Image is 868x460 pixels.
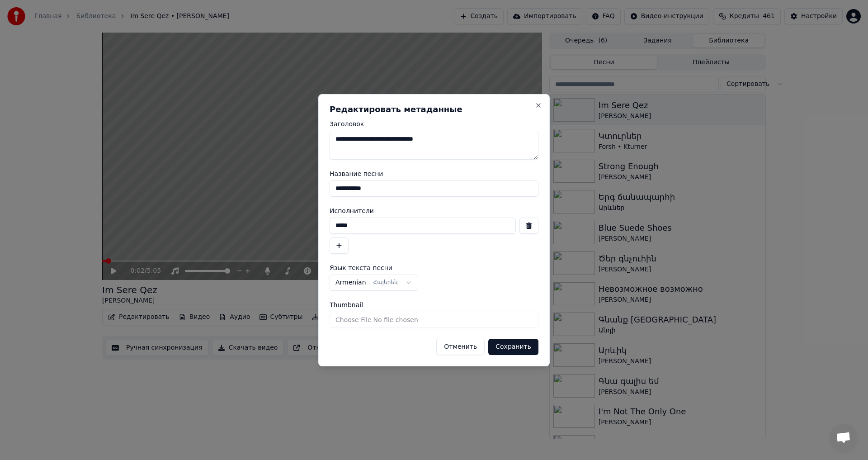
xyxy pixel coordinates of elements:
[436,339,485,355] button: Отменить
[330,171,538,177] label: Название песни
[488,339,538,355] button: Сохранить
[330,105,538,114] h2: Редактировать метаданные
[330,302,363,308] span: Thumbnail
[330,265,392,271] span: Язык текста песни
[330,121,538,127] label: Заголовок
[330,208,538,214] label: Исполнители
